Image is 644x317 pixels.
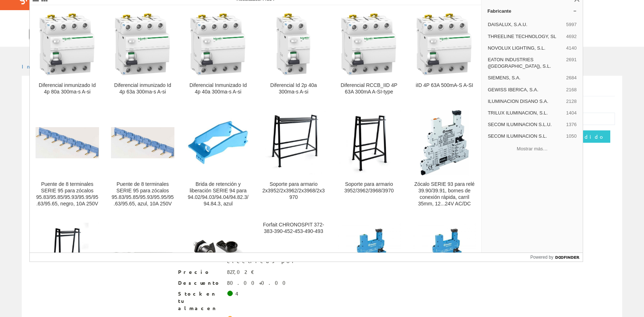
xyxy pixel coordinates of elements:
span: TRILUX ILUMINACION, S.L. [488,110,563,116]
span: Powered by [531,254,553,260]
span: THREELINE TECHNOLOGY, SL [488,33,563,40]
span: GEWISS IBERICA, S.A. [488,87,563,93]
a: Puente de 8 terminales SERIE 95 para zócalos 95.83/95.85/95.93/95.95/95.63/95.65, negro, 10A 250V... [30,104,105,216]
span: 1050 [566,133,577,139]
div: Soporte para armario 3952/3962/3968/3970 [337,181,401,194]
div: Puente de 8 terminales SERIE 95 para zócalos 95.83/95.85/95.93/95.95/95.63/95.65, negro, 10A 250V [36,181,99,207]
div: 4 [235,290,238,297]
img: Zócalo SERIE 93 para relé 39.30/39.31, bornes de jaula, carril 35mm, 110...125V AC/DC, supresión cor [413,223,476,286]
div: iID 4P 63A 500mA-S A-SI [413,82,476,89]
img: Zócalo SERIE 93 para relé 39.90/39.91, bornes de conexión rápida, carril 35mm, 12...24V AC/DC [420,110,469,175]
div: Diferencial Inmunizado Id 4p 40a 300ma-s A-si [186,82,250,95]
img: Soporte para armario 3977/3978/3979 [36,223,99,286]
span: SECOM ILUMINACION S.L.U. [488,121,563,128]
span: SIEMENS, S.A. [488,75,563,81]
a: Powered by [531,253,583,262]
span: 5997 [566,21,577,28]
img: Diferencial RCCB_IID 4P 63A 300mA A-SI-type [337,12,401,76]
span: 1376 [566,121,577,128]
div: Diferencial Id 2p 40a 300ma-s A-si [262,82,325,95]
a: Soporte para armario 3952/3962/3968/3970 Soporte para armario 3952/3962/3968/3970 [331,104,406,216]
a: iID 4P 63A 500mA-S A-SI iID 4P 63A 500mA-S A-SI [407,5,482,104]
button: Mostrar más… [484,143,580,155]
img: Cerradura metálica para 39123, 39134 y 39145 [186,223,250,286]
div: Diferencial RCCB_IID 4P 63A 300mA A-SI-type [337,82,401,95]
div: 827,02 € [227,268,255,276]
span: EATON INDUSTRIES ([GEOGRAPHIC_DATA]), S.L. [488,57,563,70]
span: Descuento [178,279,222,287]
div: Diferencial inmunizado Id 4p 63a 300ma-s A-si [111,82,174,95]
a: Fabricante [482,5,583,17]
a: Inicio [22,63,53,70]
span: SECOM ILUMINACION S.L. [488,133,563,139]
a: Puente de 8 terminales SERIE 95 para zócalos 95.83/95.85/95.93/95.95/95.63/95.65, azul, 10A 250V ... [105,104,180,216]
span: ILUMINACION DISANO S.A. [488,98,563,105]
div: Forfait CHRONOSPIT 372-383-390-452-453-490-493 [262,222,325,235]
img: Puente de 8 terminales SERIE 95 para zócalos 95.83/95.85/95.93/95.95/95.63/95.65, negro, 10A 250V [36,127,99,158]
span: 2691 [566,57,577,70]
img: Diferencial inmunizado Id 4p 80a 300ma-s A-si [36,12,99,76]
div: Puente de 8 terminales SERIE 95 para zócalos 95.83/95.85/95.93/95.95/95.63/95.65, azul, 10A 250V [111,181,174,207]
a: Soporte para armario 2x3952/2x3962/2x3968/2x3970 Soporte para armario 2x3952/2x3962/2x3968/2x3970 [256,104,331,216]
a: Diferencial inmunizado Id 4p 63a 300ma-s A-si Diferencial inmunizado Id 4p 63a 300ma-s A-si [105,5,180,104]
div: Soporte para armario 2x3952/2x3962/2x3968/2x3970 [262,181,325,201]
img: Puente de 8 terminales SERIE 95 para zócalos 95.83/95.85/95.93/95.95/95.63/95.65, azul, 10A 250V [111,127,174,158]
a: Zócalo SERIE 93 para relé 39.90/39.91, bornes de conexión rápida, carril 35mm, 12...24V AC/DC Zóc... [407,104,482,216]
a: Diferencial Inmunizado Id 4p 40a 300ma-s A-si Diferencial Inmunizado Id 4p 40a 300ma-s A-si [181,5,256,104]
span: 2128 [566,98,577,105]
img: Soporte para armario 2x3952/2x3962/2x3968/2x3970 [262,111,325,174]
img: Diferencial Inmunizado Id 4p 40a 300ma-s A-si [186,12,250,76]
span: 2168 [566,87,577,93]
img: Diferencial Id 2p 40a 300ma-s A-si [262,12,325,76]
span: 4140 [566,45,577,51]
span: NOVOLUX LIGHTING, S.L. [488,45,563,51]
a: Brida de retención y liberación SERIE 94 para 94.02/94.03/94.04/94.82.3/94.84.3, azul Brida de re... [181,104,256,216]
img: iID 4P 63A 500mA-S A-SI [413,12,476,76]
a: Diferencial Id 2p 40a 300ma-s A-si Diferencial Id 2p 40a 300ma-s A-si [256,5,331,104]
img: Brida de retención y liberación SERIE 94 para 94.02/94.03/94.04/94.82.3/94.84.3, azul [186,119,250,166]
img: Broca de centrado-universal ( para Art. 231998-231999 ) [111,223,174,286]
a: Diferencial RCCB_IID 4P 63A 300mA A-SI-type Diferencial RCCB_IID 4P 63A 300mA A-SI-type [331,5,406,104]
img: Soporte para armario 3952/3962/3968/3970 [337,111,401,174]
div: Brida de retención y liberación SERIE 94 para 94.02/94.03/94.04/94.82.3/94.84.3, azul [186,181,250,207]
img: Diferencial inmunizado Id 4p 63a 300ma-s A-si [111,12,174,76]
div: 80.00+0.00 [227,279,290,287]
span: 1404 [566,110,577,116]
span: 2684 [566,75,577,81]
span: Precio [178,268,222,276]
div: Zócalo SERIE 93 para relé 39.90/39.91, bornes de conexión rápida, carril 35mm, 12...24V AC/DC [413,181,476,207]
div: Diferencial inmunizado Id 4p 80a 300ma-s A-si [36,82,99,95]
span: DAISALUX, S.A.U. [488,21,563,28]
a: Diferencial inmunizado Id 4p 80a 300ma-s A-si Diferencial inmunizado Id 4p 80a 300ma-s A-si [30,5,105,104]
img: Zócalo SERIE 93 para relé 39.30/39.31, bornes de jaula, carril 35mm, 220...240V AC/DC, supresión cor [337,223,401,286]
span: Stock en tu almacen [178,290,222,312]
span: 4692 [566,33,577,40]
